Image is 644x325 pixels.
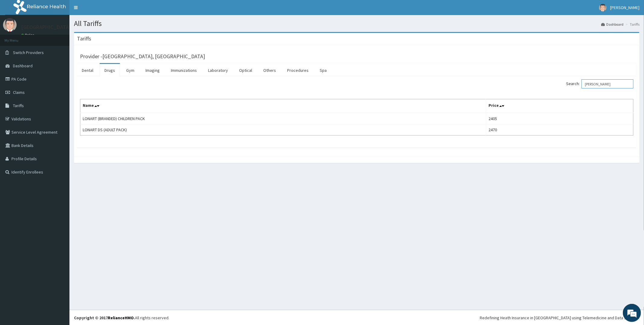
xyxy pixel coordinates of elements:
a: Others [258,64,281,77]
a: Imaging [141,64,165,77]
label: Search: [566,79,633,88]
a: RelianceHMO [108,315,134,320]
a: Immunizations [166,64,202,77]
a: Laboratory [203,64,233,77]
span: Switch Providers [13,50,44,55]
a: Optical [234,64,257,77]
li: Tariffs [624,22,639,27]
h3: Provider - [GEOGRAPHIC_DATA], [GEOGRAPHIC_DATA] [80,54,205,59]
a: Spa [315,64,332,77]
h3: Tariffs [77,36,91,41]
span: Dashboard [13,63,33,69]
p: [GEOGRAPHIC_DATA] ABUJA [21,24,87,30]
h1: All Tariffs [74,20,639,27]
div: Chat with us now [31,34,101,42]
td: 2470 [486,124,633,135]
textarea: Type your message and hit 'Enter' [3,165,115,186]
strong: Copyright © 2017 . [74,315,135,320]
span: Tariffs [13,103,24,108]
input: Search: [582,79,633,88]
th: Price [486,99,633,113]
th: Name [80,99,486,113]
span: We're online! [35,76,83,137]
img: User Image [599,4,607,11]
td: LONART DS (ADULT PACK) [80,124,486,135]
div: Minimize live chat window [99,3,114,18]
td: LONART (BRANDED) CHILDREN PACK [80,113,486,124]
a: Online [21,33,36,37]
a: Dental [77,64,98,77]
a: Gym [121,64,139,77]
td: 2405 [486,113,633,124]
img: User Image [3,18,17,32]
span: Claims [13,90,25,95]
a: Dashboard [601,22,623,27]
span: [PERSON_NAME] [610,5,639,10]
div: Redefining Heath Insurance in [GEOGRAPHIC_DATA] using Telemedicine and Data Science! [480,315,639,321]
img: d_794563401_company_1708531726252_794563401 [11,30,24,45]
a: Procedures [282,64,313,77]
a: Drugs [100,64,120,77]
